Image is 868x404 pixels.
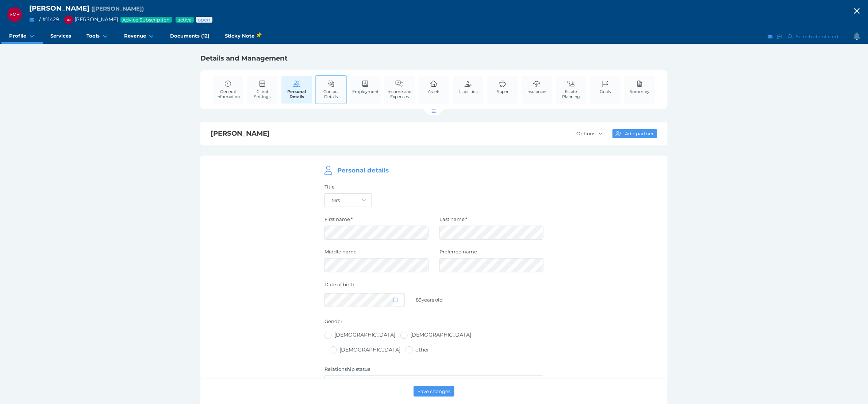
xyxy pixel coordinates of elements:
span: Options [573,131,597,136]
span: Contact Details [318,89,345,99]
span: Goals [600,89,611,94]
span: Revenue [124,33,146,39]
span: [PERSON_NAME] [61,16,118,23]
div: Sylvia Margaret Hale [7,7,22,22]
button: Search client card [785,32,842,41]
a: Super [495,76,510,98]
a: Services [43,29,79,44]
span: Add partner [623,131,657,136]
span: Tools [87,33,100,39]
span: Save changes [418,388,450,394]
span: SMH [9,12,20,17]
a: Personal Details [281,76,312,104]
span: Personal Details [283,89,310,99]
span: [DEMOGRAPHIC_DATA] [334,331,395,338]
span: Service package status: Active service agreement in place [177,17,192,23]
label: Last name [439,216,544,226]
label: Preferred name [439,249,544,258]
a: Liabilities [457,76,479,98]
a: Assets [426,76,442,98]
button: Options [573,129,606,138]
a: Income and Expenses [384,76,415,103]
span: Profile [9,33,26,39]
button: SMS [776,32,784,41]
button: Email [27,15,37,24]
span: Summary [630,89,650,94]
span: JM [67,18,71,22]
span: Advice status: Review not yet booked in [197,17,211,23]
div: Jonathon Martino [64,15,73,24]
label: Date of birth [324,281,544,291]
a: Estate Planning [556,76,587,103]
span: Employment [352,89,379,94]
span: General Information [215,89,242,99]
button: Add partner [612,129,657,138]
label: First name [324,216,429,226]
span: 89 years old [416,297,443,303]
a: Goals [598,76,613,98]
a: Employment [350,76,380,98]
h1: Details and Management [200,54,668,63]
button: Save changes [414,386,454,397]
a: Insurances [525,76,549,98]
label: Gender [324,318,544,328]
span: Liabilities [459,89,477,94]
a: Profile [1,29,43,44]
label: Middle name [324,249,429,258]
h1: [PERSON_NAME] [211,129,448,138]
button: Email [767,32,774,41]
span: Personal details [337,167,389,174]
span: [PERSON_NAME] [29,4,89,12]
span: Income and Expenses [386,89,413,99]
a: General Information [213,76,243,103]
span: other [415,346,429,353]
span: Assets [428,89,440,94]
span: Services [50,33,71,39]
span: Preferred name [91,5,144,12]
span: Documents (12) [170,33,210,39]
label: Title [324,184,544,193]
a: Documents (12) [162,29,217,44]
span: [DEMOGRAPHIC_DATA] [339,346,400,353]
span: Super [497,89,508,94]
a: Revenue [116,29,162,44]
label: Relationship status [324,366,544,376]
a: Client Settings [247,76,278,103]
span: Sticky Note [225,32,261,40]
span: / # 11429 [39,16,59,23]
a: Contact Details [316,76,346,103]
span: Estate Planning [558,89,585,99]
span: Insurances [527,89,548,94]
span: [DEMOGRAPHIC_DATA] [410,331,471,338]
span: Search client card [795,34,842,39]
span: Advice Subscription [122,17,170,23]
a: Summary [628,76,652,98]
span: Client Settings [249,89,276,99]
